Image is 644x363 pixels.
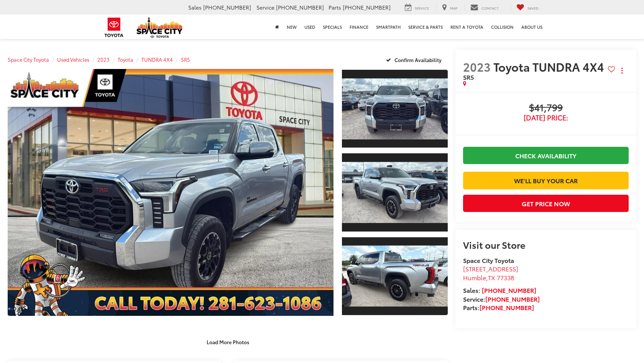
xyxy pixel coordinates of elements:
[465,3,504,12] a: Contact
[517,15,546,39] a: About Us
[463,58,491,75] span: 2023
[497,273,514,282] span: 77338
[118,56,133,63] a: Toyota
[463,147,629,164] a: Check Availability
[485,294,540,303] a: [PHONE_NUMBER]
[463,264,518,273] span: [STREET_ADDRESS]
[527,5,539,10] span: Saved
[341,246,449,307] img: 2023 Toyota TUNDRA 4X4 SR5
[481,5,499,10] span: Contact
[463,264,518,282] a: [STREET_ADDRESS] Humble,TX 77338
[181,56,190,63] a: SR5
[394,56,442,63] span: Confirm Availability
[480,303,534,312] a: [PHONE_NUMBER]
[8,56,49,63] a: Space City Toyota
[487,15,517,39] a: Collision
[482,286,536,294] a: [PHONE_NUMBER]
[463,294,540,303] strong: Service:
[5,68,337,317] img: 2023 Toyota TUNDRA 4X4 SR5
[319,15,346,39] a: Specials
[271,15,283,39] a: Home
[493,58,607,75] span: Toyota TUNDRA 4X4
[341,162,449,223] img: 2023 Toyota TUNDRA 4X4 SR5
[463,256,514,264] strong: Space City Toyota
[436,3,463,12] a: Map
[463,286,480,294] span: Sales:
[372,15,404,39] a: SmartPath
[342,237,448,316] a: Expand Photo 3
[276,3,324,11] span: [PHONE_NUMBER]
[447,15,487,39] a: Rent a Toyota
[346,15,372,39] a: Finance
[463,273,514,282] span: ,
[342,153,448,232] a: Expand Photo 2
[343,3,391,11] span: [PHONE_NUMBER]
[283,15,301,39] a: New
[57,56,89,63] a: Used Vehicles
[8,69,333,316] a: Expand Photo 0
[382,53,448,66] button: Confirm Availability
[341,78,449,139] img: 2023 Toyota TUNDRA 4X4 SR5
[141,56,173,63] a: TUNDRA 4X4
[301,15,319,39] a: Used
[463,240,629,250] h2: Visit our Store
[621,67,623,74] span: dropdown dots
[415,5,429,10] span: Service
[136,17,182,38] img: Space City Toyota
[97,56,110,63] a: 2023
[188,3,202,11] span: Sales
[463,195,629,212] button: Get Price Now
[256,3,274,11] span: Service
[342,69,448,148] a: Expand Photo 1
[463,102,629,114] span: $41,799
[201,335,255,349] button: Load More Photos
[404,15,447,39] a: Service & Parts
[329,3,341,11] span: Parts
[463,72,474,81] span: SR5
[511,3,544,12] a: My Saved Vehicles
[450,5,457,10] span: Map
[463,303,534,312] strong: Parts:
[463,273,486,282] span: Humble
[463,114,629,122] span: [DATE] Price:
[399,3,435,12] a: Service
[100,15,128,40] img: Toyota
[463,172,629,189] a: We'll Buy Your Car
[615,64,629,77] button: Actions
[203,3,251,11] span: [PHONE_NUMBER]
[488,273,495,282] span: TX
